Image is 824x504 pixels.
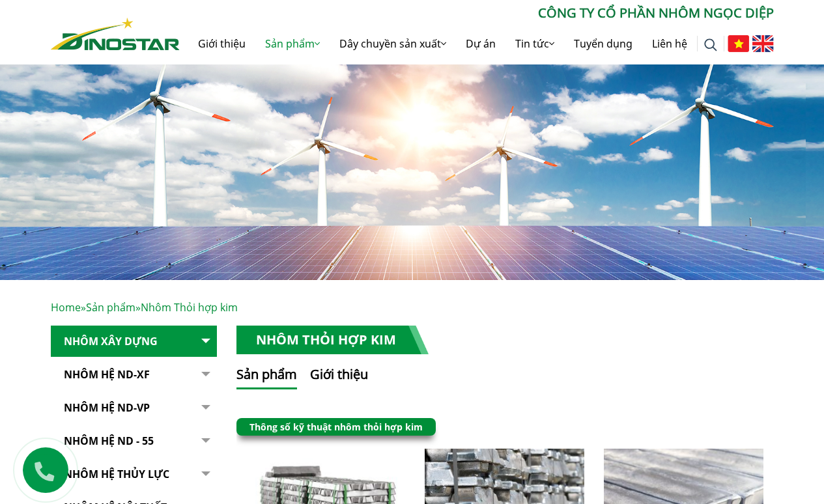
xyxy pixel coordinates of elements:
a: Tin tức [505,23,564,64]
a: Liên hệ [642,23,697,64]
a: Nhôm Xây dựng [51,326,217,357]
a: Sản phẩm [86,300,135,315]
a: Sản phẩm [255,23,330,64]
a: Giới thiệu [188,23,255,64]
img: Nhôm Dinostar [51,18,180,50]
a: Nhôm Hệ ND-VP [51,392,217,424]
button: Giới thiệu [310,365,368,389]
a: Dự án [456,23,505,64]
a: Nhôm hệ thủy lực [51,458,217,490]
a: Dây chuyền sản xuất [330,23,456,64]
a: Nhôm Hệ ND-XF [51,359,217,391]
a: Thông số kỹ thuật nhôm thỏi hợp kim [249,421,423,433]
img: search [704,38,717,51]
a: Home [51,300,81,315]
a: NHÔM HỆ ND - 55 [51,425,217,457]
button: Sản phẩm [236,365,297,389]
span: Nhôm Thỏi hợp kim [141,300,238,315]
h1: Nhôm Thỏi hợp kim [236,326,429,354]
img: English [752,35,774,52]
img: Tiếng Việt [728,35,749,52]
a: Tuyển dụng [564,23,642,64]
span: » » [51,300,238,315]
p: CÔNG TY CỔ PHẦN NHÔM NGỌC DIỆP [180,3,774,23]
